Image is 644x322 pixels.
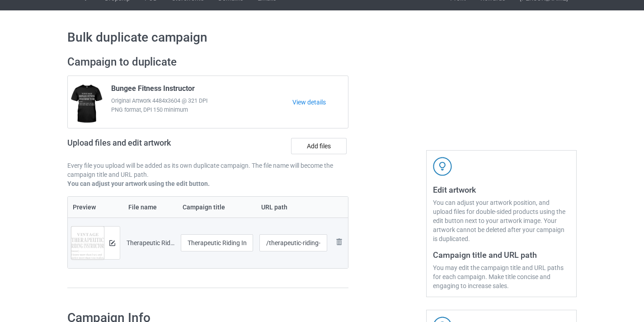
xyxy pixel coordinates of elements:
[256,197,331,218] th: URL path
[71,227,104,265] img: original.png
[109,240,115,246] img: svg+xml;base64,PD94bWwgdmVyc2lvbj0iMS4wIiBlbmNvZGluZz0iVVRGLTgiPz4KPHN2ZyB3aWR0aD0iMTRweCIgaGVpZ2...
[67,55,348,69] h2: Campaign to duplicate
[292,98,348,107] a: View details
[433,198,570,243] div: You can adjust your artwork position, and upload files for double-sided products using the edit b...
[433,263,570,290] div: You may edit the campaign title and URL paths for each campaign. Make title concise and engaging ...
[111,105,292,114] span: PNG format, DPI 150 minimum
[123,197,178,218] th: File name
[67,180,210,187] b: You can adjust your artwork using the edit button.
[67,29,577,46] h1: Bulk duplicate campaign
[433,250,570,260] h3: Campaign title and URL path
[433,157,452,176] img: svg+xml;base64,PD94bWwgdmVyc2lvbj0iMS4wIiBlbmNvZGluZz0iVVRGLTgiPz4KPHN2ZyB3aWR0aD0iNDJweCIgaGVpZ2...
[111,96,292,105] span: Original Artwork 4484x3604 @ 321 DPI
[67,161,348,179] p: Every file you upload will be added as its own duplicate campaign. The file name will become the ...
[433,185,570,195] h3: Edit artwork
[291,138,347,154] label: Add files
[334,237,344,247] img: svg+xml;base64,PD94bWwgdmVyc2lvbj0iMS4wIiBlbmNvZGluZz0iVVRGLTgiPz4KPHN2ZyB3aWR0aD0iMjhweCIgaGVpZ2...
[127,238,174,247] div: Therapeutic Riding Instructor-VinNew.png
[67,138,236,155] h2: Upload files and edit artwork
[178,197,256,218] th: Campaign title
[111,84,195,96] span: Bungee Fitness Instructor
[68,197,123,218] th: Preview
